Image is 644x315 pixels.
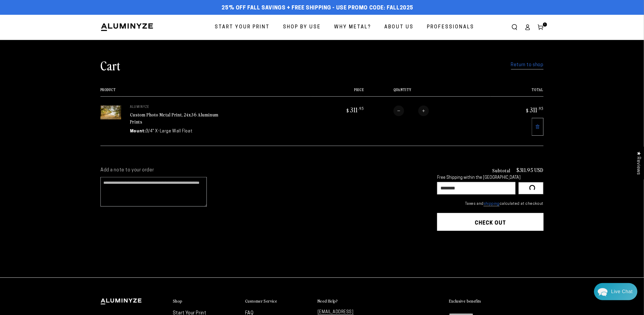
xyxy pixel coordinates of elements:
th: Quantity [364,88,491,96]
span: 25% off FALL Savings + Free Shipping - Use Promo Code: FALL2025 [222,5,414,12]
label: Add a note to your order [100,167,425,173]
summary: Search our site [508,21,521,34]
div: Chat widget toggle [594,283,638,300]
a: Return to shop [511,61,544,69]
span: Why Metal? [334,23,371,32]
div: Click to open Judge.me floating reviews tab [633,147,644,179]
bdi: 311 [346,105,364,114]
small: Taxes and calculated at checkout [437,201,544,207]
p: Aluminyze [130,105,219,109]
img: Helga [68,9,83,24]
a: Why Metal? [330,20,375,35]
span: We run on [45,170,80,173]
summary: Need Help? [318,298,384,304]
p: $311.95 USD [516,167,544,173]
span: Shop By Use [283,23,321,32]
sup: .95 [358,106,364,111]
span: Professionals [427,23,474,32]
h1: Cart [100,58,121,73]
span: About Us [384,23,414,32]
sup: .95 [538,106,544,111]
button: Check out [437,213,544,231]
span: $ [347,108,349,113]
bdi: 311 [525,105,544,114]
th: Total [491,88,544,96]
span: $ [526,108,529,113]
a: About Us [380,20,418,35]
a: Professionals [422,20,479,35]
span: Re:amaze [63,168,80,173]
a: Shop By Use [279,20,325,35]
iframe: PayPal-paypal [437,242,544,255]
a: Send a Message [40,178,86,188]
div: We usually reply in a few hours. [9,27,117,33]
span: 1 [544,22,546,27]
h2: Customer Service [245,298,277,304]
a: Custom Photo Metal Print, 24x36 Aluminum Prints [130,111,219,125]
img: John [55,9,71,24]
dd: 3/4" X-Large Wall Float [146,128,193,134]
h2: Shop [173,298,183,304]
span: Start Your Print [215,23,270,32]
a: Start Your Print [210,20,274,35]
h2: Exclusive benefits [449,298,481,304]
img: Marie J [43,9,58,24]
h3: Subtotal [492,168,510,173]
div: Free Shipping within the [GEOGRAPHIC_DATA] [437,176,544,181]
a: Remove 24"x36" Rectangle White Glossy Aluminyzed Photo [532,118,544,136]
th: Price [311,88,364,96]
img: 24"x36" Rectangle White Glossy Aluminyzed Photo [100,105,121,119]
div: Contact Us Directly [611,283,633,300]
summary: Exclusive benefits [449,298,544,304]
summary: Shop [173,298,239,304]
a: shipping [484,202,500,206]
dt: Mount: [130,128,146,134]
h2: Need Help? [318,298,338,304]
th: Product [100,88,311,96]
summary: Customer Service [245,298,312,304]
img: Aluminyze [100,23,154,32]
input: Quantity for Custom Photo Metal Print, 24x36 Aluminum Prints [404,105,418,116]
